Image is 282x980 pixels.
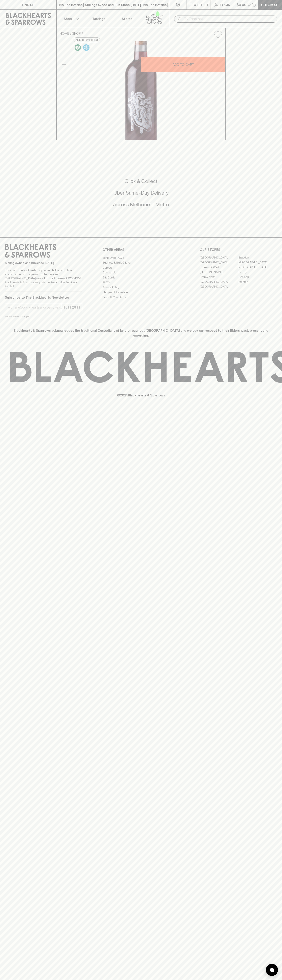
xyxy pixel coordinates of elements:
a: Stores [113,10,141,28]
a: Contact Us [102,270,180,275]
p: Stores [122,16,132,21]
a: Bottle Drop FAQ's [102,255,180,260]
p: FIND US [22,2,34,7]
img: 41483.png [57,41,225,140]
a: Braddon [238,255,277,260]
img: Vegan [75,44,81,51]
a: Privacy Policy [102,285,180,290]
strong: Liquor License #32064953 [44,277,81,280]
a: [GEOGRAPHIC_DATA] [200,279,238,284]
button: Shop [57,10,85,28]
a: Made without the use of any animal products. [74,43,82,52]
p: We will never spam you [5,314,82,318]
input: Try "Pinot noir" [184,16,274,22]
a: Gift Cards [102,275,180,280]
a: [PERSON_NAME] [200,270,238,275]
p: ADD TO CART [173,62,194,67]
button: SUBSCRIBE [62,303,82,312]
a: [GEOGRAPHIC_DATA] [238,265,277,270]
h5: Click & Collect [5,178,277,185]
a: Prahran [238,279,277,284]
img: bubble-icon [270,968,274,972]
p: SUBSCRIBE [63,305,80,310]
p: Tastings [92,16,105,21]
a: SHOP [72,32,81,35]
p: 0 [253,4,255,6]
button: Add to wishlist [212,29,224,40]
a: Terms & Conditions [102,295,180,300]
a: Tastings [85,10,113,28]
p: Checkout [261,2,279,7]
a: Careers [102,265,180,270]
p: OUR STORES [200,247,277,252]
div: Call to action block [5,162,277,229]
h5: Uber Same-Day Delivery [5,190,277,196]
a: Business & Bulk Gifting [102,260,180,265]
a: FAQ's [102,280,180,285]
a: HOME [60,32,69,35]
a: Wonderful as is, but a slight chill will enhance the aromatics and give it a beautiful crunch. [82,43,91,52]
p: It is against the law to sell or supply alcohol to, or to obtain alcohol on behalf of a person un... [5,268,82,288]
p: Subscribe to The Blackhearts Newsletter [5,295,82,300]
a: [GEOGRAPHIC_DATA] [200,255,238,260]
a: Fitzroy [238,270,277,275]
input: e.g. jane@blackheartsandsparrows.com.au [8,304,62,311]
a: [GEOGRAPHIC_DATA] [200,284,238,289]
p: Login [220,2,230,7]
a: [GEOGRAPHIC_DATA] [238,260,277,265]
a: [GEOGRAPHIC_DATA] [200,260,238,265]
a: Fitzroy North [200,275,238,279]
button: Add to wishlist [74,38,100,42]
button: ADD TO CART [141,57,225,72]
a: Shipping Information [102,290,180,295]
p: OTHER AREAS [102,247,180,252]
p: Shop [64,16,72,21]
p: Blackhearts & Sparrows acknowledges the traditional Custodians of land throughout [GEOGRAPHIC_DAT... [8,328,274,338]
a: Brunswick West [200,265,238,270]
h5: Across Melbourne Metro [5,201,277,208]
p: Wishlist [194,2,209,7]
a: Geelong [238,275,277,279]
img: Chilled Red [83,44,89,51]
p: $0.00 [237,2,246,7]
p: Sibling owned and run since [DATE] [5,261,82,265]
